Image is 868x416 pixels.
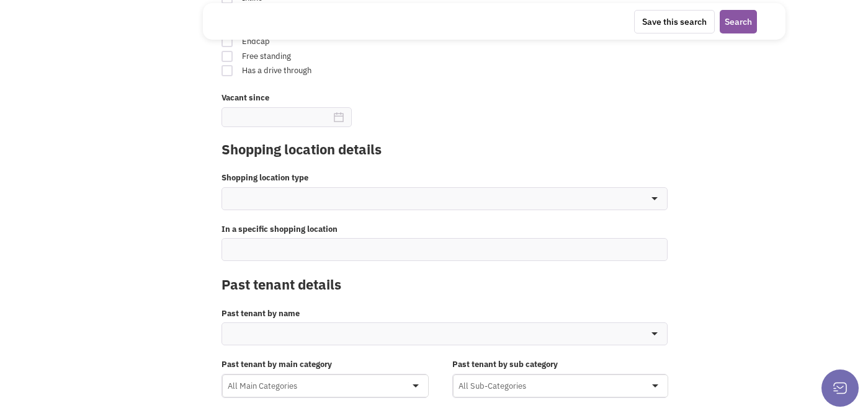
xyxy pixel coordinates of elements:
button: Search [720,10,757,33]
label: Shopping location type [221,172,668,184]
span: Free standing [234,51,299,63]
label: Shopping location details [221,139,668,159]
label: Past tenant details [221,275,668,294]
span: Has a drive through [234,65,320,77]
button: Save this search [634,10,715,33]
label: Past tenant by sub category [452,359,668,371]
div: All Sub-Categories [454,375,668,394]
div: All Main Categories [223,375,429,394]
label: Vacant since [221,92,536,104]
label: Past tenant by name [221,308,668,320]
span: Endcap [234,36,278,48]
label: Past tenant by main category [221,359,437,371]
label: In a specific shopping location [221,224,668,236]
